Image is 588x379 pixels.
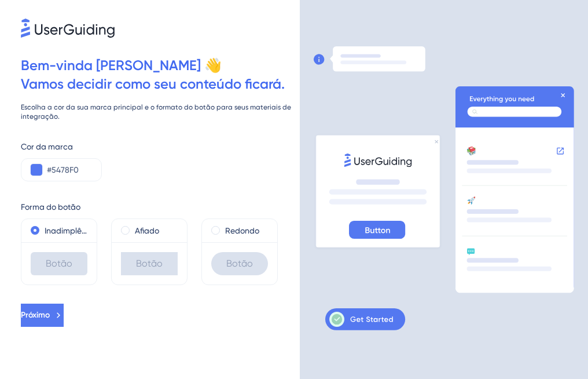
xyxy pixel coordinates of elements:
[135,224,159,238] label: Afiado
[211,252,268,275] div: Botão
[21,200,300,214] div: Forma do botão
[225,224,259,238] label: Redondo
[21,140,300,154] div: Cor da marca
[21,56,300,75] div: Bem-vinda [PERSON_NAME] 👋
[121,252,178,275] div: Botão
[21,75,300,93] div: Vamos decidir como seu conteúdo ficará.
[21,304,64,327] button: Próximo
[45,224,87,238] label: Inadimplência
[31,252,87,275] div: Botão
[21,103,300,121] div: Escolha a cor da sua marca principal e o formato do botão para seus materiais de integração.
[21,308,50,322] span: Próximo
